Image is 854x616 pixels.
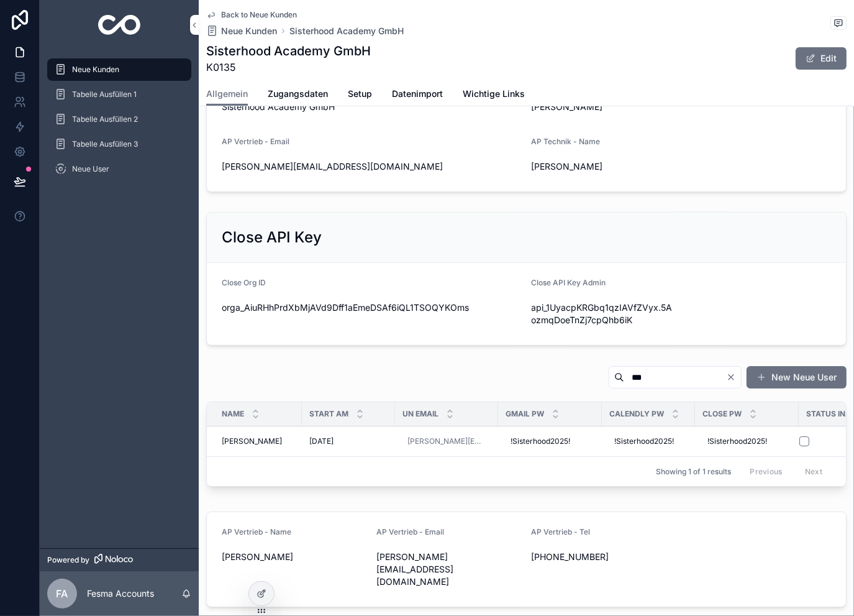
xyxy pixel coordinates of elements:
a: Allgemein [206,83,248,106]
span: Tabelle Ausfüllen 2 [72,114,138,124]
span: UN Email [402,409,438,419]
span: Tabelle Ausfüllen 1 [72,90,137,99]
a: [PERSON_NAME] [222,436,294,446]
span: orga_AiuRHhPrdXbMjAVd9Dff1aEmeDSAf6iQL1TSOQYKOms [222,301,522,314]
span: api_1UyacpKRGbq1qzIAVfZVyx.5AozmqDoeTnZj7cpQhb6iK [532,301,676,326]
span: Close API Key Admin [532,278,606,287]
span: Close Org ID [222,278,266,287]
span: !Sisterhood2025! [707,436,767,446]
span: Calendly Pw [609,409,664,419]
a: Tabelle Ausfüllen 2 [47,108,191,131]
span: [PERSON_NAME] [532,101,676,113]
button: Clear [726,372,741,382]
a: Sisterhood Academy GmbH [289,25,404,37]
span: Start am [309,409,348,419]
a: Setup [348,83,372,108]
a: [PERSON_NAME][EMAIL_ADDRESS][DOMAIN_NAME] [402,431,491,451]
h1: Sisterhood Academy GmbH [206,42,371,60]
span: [DATE] [309,436,334,446]
span: Neue User [72,164,109,174]
a: [DATE] [309,436,388,446]
span: Neue Kunden [221,25,277,37]
span: [PHONE_NUMBER] [532,551,676,563]
span: !Sisterhood2025! [511,436,570,446]
img: App logo [98,15,141,35]
span: Close Pw [702,409,742,419]
span: !Sisterhood2025! [614,436,674,446]
a: !Sisterhood2025! [506,431,594,451]
span: Neue Kunden [72,65,119,75]
a: Back to Neue Kunden [206,10,297,20]
span: Back to Neue Kunden [221,10,297,20]
span: Gmail Pw [506,409,544,419]
span: Sisterhood Academy GmbH [222,101,522,113]
a: !Sisterhood2025! [609,431,688,451]
a: Datenimport [392,83,443,108]
span: [PERSON_NAME][EMAIL_ADDRESS][DOMAIN_NAME] [376,551,521,588]
a: Tabelle Ausfüllen 1 [47,83,191,106]
a: Neue Kunden [47,58,191,81]
span: FA [57,586,68,601]
a: Wichtige Links [463,83,525,108]
span: [PERSON_NAME] [532,160,676,173]
button: New Neue User [747,366,847,388]
div: scrollable content [40,50,199,196]
span: [PERSON_NAME] [222,436,282,446]
span: AP Vertrieb - Email [376,527,444,536]
span: Zugangsdaten [268,88,328,100]
span: AP Vertrieb - Email [222,137,289,146]
p: Fesma Accounts [87,587,154,600]
a: Zugangsdaten [268,83,328,108]
span: AP Vertrieb - Name [222,527,291,536]
h2: Close API Key [222,228,322,247]
span: Tabelle Ausfüllen 3 [72,139,138,149]
span: Allgemein [206,88,248,100]
a: Neue Kunden [206,25,277,37]
a: Tabelle Ausfüllen 3 [47,133,191,155]
span: Setup [348,88,372,100]
span: Wichtige Links [463,88,525,100]
span: K0135 [206,60,371,75]
span: AP Vertrieb - Tel [532,527,591,536]
span: Powered by [47,555,89,565]
a: [PERSON_NAME][EMAIL_ADDRESS][DOMAIN_NAME] [407,436,486,446]
a: !Sisterhood2025! [702,431,791,451]
span: Name [222,409,244,419]
button: Edit [796,47,847,70]
span: Datenimport [392,88,443,100]
a: Powered by [40,548,199,571]
span: [PERSON_NAME] [222,551,366,563]
a: Neue User [47,158,191,180]
span: [PERSON_NAME][EMAIL_ADDRESS][DOMAIN_NAME] [222,160,522,173]
span: Showing 1 of 1 results [656,467,731,477]
span: AP Technik - Name [532,137,601,146]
